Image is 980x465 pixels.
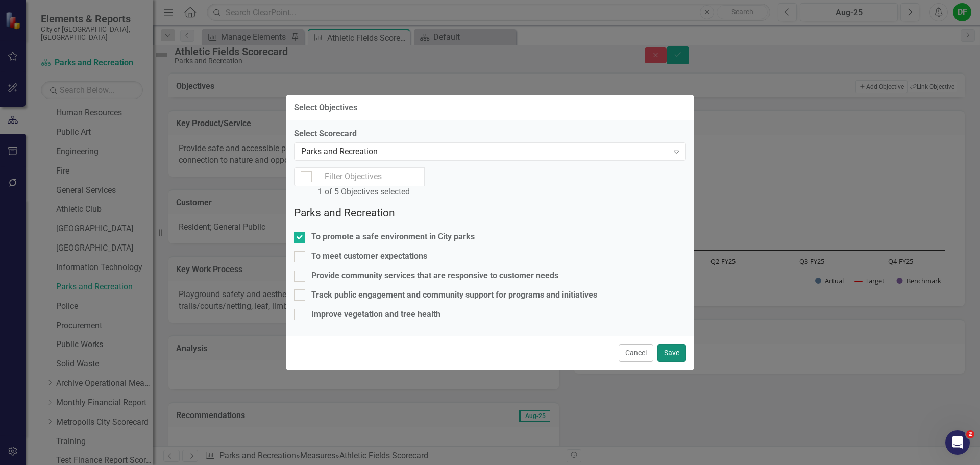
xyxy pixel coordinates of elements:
[657,344,686,362] button: Save
[945,430,970,455] iframe: Intercom live chat
[311,231,475,243] div: To promote a safe environment in City parks
[311,251,427,262] div: To meet customer expectations
[311,289,597,301] div: Track public engagement and community support for programs and initiatives
[294,103,357,112] div: Select Objectives
[301,145,668,157] div: Parks and Recreation
[294,128,686,140] label: Select Scorecard
[619,344,653,362] button: Cancel
[318,186,425,198] div: 1 of 5 Objectives selected
[311,270,558,282] div: Provide community services that are responsive to customer needs
[966,430,974,438] span: 2
[318,167,425,186] input: Filter Objectives
[311,309,440,321] div: Improve vegetation and tree health
[294,205,686,221] legend: Parks and Recreation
